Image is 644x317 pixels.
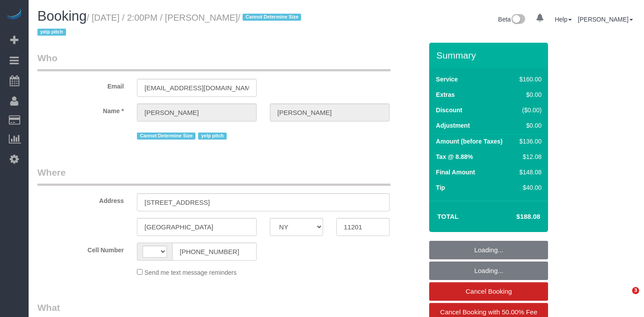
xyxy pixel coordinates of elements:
div: $0.00 [516,121,541,130]
div: $40.00 [516,183,541,192]
div: ($0.00) [516,106,541,114]
span: Cannot Determine Size [137,133,195,140]
span: Send me text message reminders [144,269,236,276]
span: Booking [37,8,87,24]
span: Cancel Booking with 50.00% Fee [440,308,537,316]
input: Cell Number [172,243,257,261]
input: Last Name [270,103,390,122]
div: $12.08 [516,152,541,161]
small: / [DATE] / 2:00PM / [PERSON_NAME] [37,13,304,37]
a: [PERSON_NAME] [578,16,633,23]
label: Amount (before Taxes) [436,137,502,146]
img: New interface [511,14,525,26]
img: Automaid Logo [5,9,23,21]
label: Adjustment [436,121,470,130]
a: Cancel Booking [429,282,548,301]
input: Email [137,79,257,97]
input: City [137,218,257,236]
h3: Summary [436,50,544,60]
label: Address [31,193,130,205]
iframe: Intercom live chat [614,287,635,308]
a: Help [555,16,572,23]
legend: Who [37,52,390,71]
label: Tip [436,183,445,192]
label: Extras [436,90,455,99]
label: Service [436,75,458,84]
label: Email [31,79,130,91]
div: $148.08 [516,168,541,177]
h4: $188.08 [490,213,540,221]
input: First Name [137,103,257,122]
label: Discount [436,106,462,114]
label: Final Amount [436,168,475,177]
span: Cannot Determine Size [243,14,301,21]
span: yelp pitch [198,133,227,140]
strong: Total [437,213,459,220]
div: $136.00 [516,137,541,146]
div: $0.00 [516,90,541,99]
span: yelp pitch [37,29,66,36]
input: Zip Code [336,218,390,236]
a: Beta [498,16,526,23]
span: 3 [632,287,639,294]
label: Tax @ 8.88% [436,152,473,161]
label: Cell Number [31,243,130,254]
legend: Where [37,166,390,186]
div: $160.00 [516,75,541,84]
label: Name * [31,103,130,115]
